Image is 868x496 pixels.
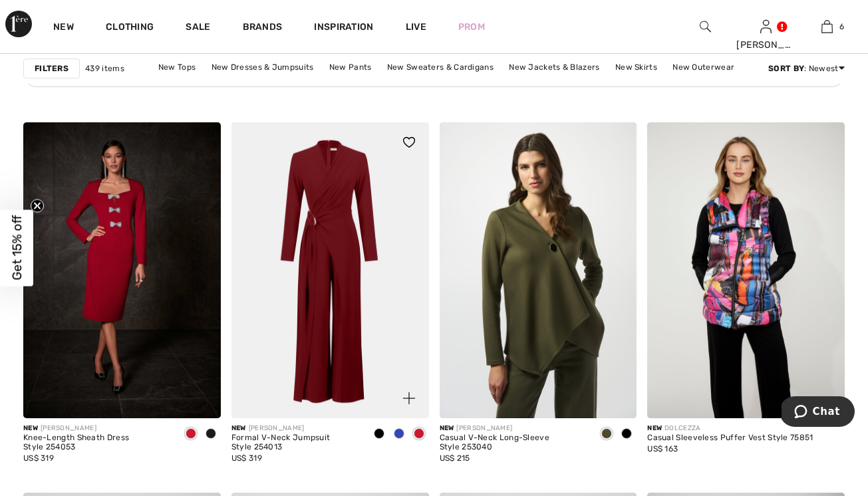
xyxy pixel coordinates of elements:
img: plus_v2.svg [403,392,415,404]
iframe: Opens a widget where you can chat to one of our agents [782,396,855,430]
div: Casual V-Neck Long-Sleeve Style 253040 [440,434,587,452]
div: Khaki [597,424,617,445]
a: New Skirts [609,59,664,76]
a: Clothing [106,21,154,35]
div: Knee-Length Sheath Dress Style 254053 [23,434,170,452]
a: Brands [243,21,283,35]
a: New Pants [323,59,378,76]
strong: Filters [35,62,69,74]
img: 1ère Avenue [5,11,32,37]
img: Formal V-Neck Jumpsuit Style 254013. Black [231,122,429,418]
img: My Info [760,19,772,35]
div: : Newest [768,62,845,74]
div: Black [617,424,637,445]
span: 439 items [85,62,124,74]
span: New [23,424,38,432]
div: Formal V-Neck Jumpsuit Style 254013 [231,434,359,452]
span: New [647,424,662,432]
div: Deep cherry [181,424,201,445]
div: Black [201,424,221,445]
a: New [53,21,74,35]
div: Royal Sapphire 163 [389,424,409,445]
div: [PERSON_NAME] [23,424,170,434]
div: Merlot [409,424,429,445]
img: Casual V-Neck Long-Sleeve Style 253040. Black [440,122,637,418]
a: 6 [797,19,857,35]
img: Casual Sleeveless Puffer Vest Style 75851. As sample [647,122,845,418]
button: Close teaser [31,199,44,213]
span: US$ 215 [440,453,470,463]
span: US$ 163 [647,444,678,453]
img: heart_black_full.svg [403,137,415,148]
span: New [440,424,454,432]
img: Knee-Length Sheath Dress Style 254053. Black [23,122,221,418]
strong: Sort By [768,64,804,73]
a: New Jackets & Blazers [502,59,606,76]
a: Sign In [760,20,772,33]
div: DOLCEZZA [647,424,813,434]
a: New Sweaters & Cardigans [380,59,500,76]
a: New Dresses & Jumpsuits [205,59,321,76]
img: My Bag [821,19,833,35]
a: Sale [186,21,210,35]
span: Inspiration [314,21,373,35]
span: New [231,424,246,432]
div: [PERSON_NAME] [231,424,359,434]
div: Casual Sleeveless Puffer Vest Style 75851 [647,434,813,443]
span: US$ 319 [23,453,54,463]
div: [PERSON_NAME] [440,424,587,434]
span: 6 [839,21,844,33]
a: New Outerwear [666,59,741,76]
a: Prom [458,20,485,34]
a: Live [406,20,426,34]
img: search the website [700,19,711,35]
a: New Tops [152,59,202,76]
div: Black [369,424,389,445]
span: US$ 319 [231,453,262,463]
span: Get 15% off [9,215,25,281]
div: [PERSON_NAME] [736,38,796,52]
